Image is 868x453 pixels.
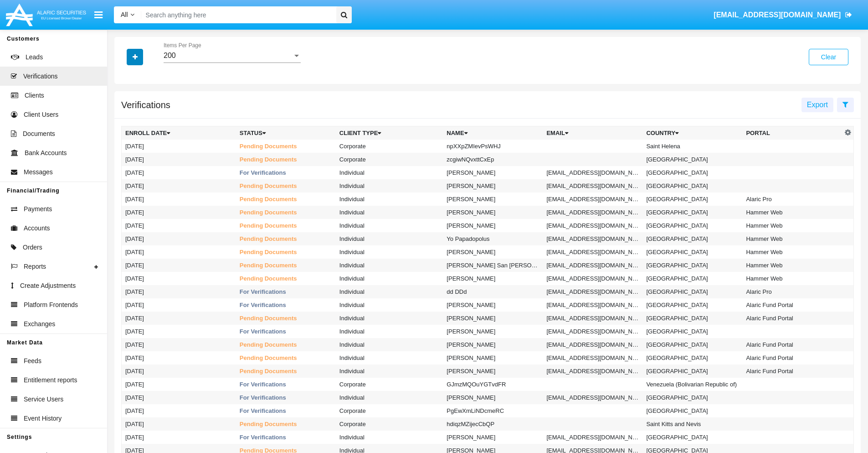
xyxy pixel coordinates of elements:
td: [DATE] [122,391,236,404]
td: Pending Documents [236,193,336,206]
td: Pending Documents [236,417,336,431]
td: [PERSON_NAME] [443,431,543,444]
td: [DATE] [122,206,236,219]
td: Alaric Fund Portal [742,351,842,364]
span: [EMAIL_ADDRESS][DOMAIN_NAME] [714,11,841,19]
td: [DATE] [122,166,236,179]
td: Hammer Web [742,245,842,259]
th: Name [443,126,543,140]
td: Individual [336,272,443,285]
td: [DATE] [122,325,236,338]
td: Venezuela (Bolivarian Republic of) [642,378,742,391]
td: [DATE] [122,272,236,285]
td: [PERSON_NAME] [443,193,543,206]
span: Export [807,101,828,109]
span: Verifications [23,72,57,81]
td: Pending Documents [236,179,336,193]
td: [GEOGRAPHIC_DATA] [642,193,742,206]
td: [DATE] [122,338,236,351]
span: All [121,11,128,18]
td: [GEOGRAPHIC_DATA] [642,206,742,219]
td: [DATE] [122,417,236,431]
td: Individual [336,193,443,206]
td: Hammer Web [742,272,842,285]
td: [EMAIL_ADDRESS][DOMAIN_NAME] [543,338,642,351]
td: [EMAIL_ADDRESS][DOMAIN_NAME] [543,245,642,259]
td: Individual [336,285,443,298]
td: hdiqzMZijecCbQP [443,417,543,431]
td: [DATE] [122,153,236,166]
td: Individual [336,431,443,444]
td: Corporate [336,404,443,417]
td: Yo Papadopolus [443,232,543,245]
span: Platform Frontends [24,300,78,310]
td: Alaric Fund Portal [742,364,842,378]
td: [DATE] [122,404,236,417]
td: Pending Documents [236,153,336,166]
td: [DATE] [122,245,236,259]
td: [GEOGRAPHIC_DATA] [642,166,742,179]
td: For Verifications [236,404,336,417]
td: [PERSON_NAME] [443,338,543,351]
td: [PERSON_NAME] San [PERSON_NAME] [443,259,543,272]
td: Individual [336,245,443,259]
span: Event History [24,414,62,423]
td: Pending Documents [236,259,336,272]
td: [EMAIL_ADDRESS][DOMAIN_NAME] [543,272,642,285]
td: Individual [336,391,443,404]
td: Alaric Fund Portal [742,312,842,325]
td: Hammer Web [742,219,842,232]
span: Feeds [24,356,41,366]
td: Individual [336,298,443,312]
td: [GEOGRAPHIC_DATA] [642,431,742,444]
td: [DATE] [122,179,236,193]
td: [EMAIL_ADDRESS][DOMAIN_NAME] [543,325,642,338]
td: [PERSON_NAME] [443,364,543,378]
td: [DATE] [122,140,236,153]
td: [DATE] [122,378,236,391]
img: Logo image [5,1,87,28]
td: Hammer Web [742,232,842,245]
button: Clear [809,49,848,65]
th: Email [543,126,642,140]
td: [GEOGRAPHIC_DATA] [642,325,742,338]
td: Individual [336,338,443,351]
td: For Verifications [236,298,336,312]
td: For Verifications [236,391,336,404]
span: Messages [24,167,53,177]
td: Pending Documents [236,351,336,364]
td: [PERSON_NAME] [443,219,543,232]
td: [EMAIL_ADDRESS][DOMAIN_NAME] [543,364,642,378]
td: [PERSON_NAME] [443,179,543,193]
td: dd DDd [443,285,543,298]
td: For Verifications [236,431,336,444]
td: Pending Documents [236,206,336,219]
td: [GEOGRAPHIC_DATA] [642,351,742,364]
th: Country [642,126,742,140]
td: [EMAIL_ADDRESS][DOMAIN_NAME] [543,298,642,312]
td: Individual [336,179,443,193]
th: Portal [742,126,842,140]
button: Export [801,98,833,112]
td: [EMAIL_ADDRESS][DOMAIN_NAME] [543,206,642,219]
a: [EMAIL_ADDRESS][DOMAIN_NAME] [709,2,857,28]
td: [GEOGRAPHIC_DATA] [642,364,742,378]
td: [DATE] [122,364,236,378]
td: Pending Documents [236,232,336,245]
td: For Verifications [236,166,336,179]
td: [DATE] [122,431,236,444]
td: Individual [336,232,443,245]
td: [DATE] [122,351,236,364]
td: [DATE] [122,232,236,245]
td: Corporate [336,417,443,431]
td: [GEOGRAPHIC_DATA] [642,285,742,298]
span: Accounts [24,224,50,233]
td: [EMAIL_ADDRESS][DOMAIN_NAME] [543,351,642,364]
span: Documents [23,129,55,139]
a: All [114,10,141,20]
td: Individual [336,351,443,364]
td: [EMAIL_ADDRESS][DOMAIN_NAME] [543,431,642,444]
td: Alaric Fund Portal [742,298,842,312]
td: [GEOGRAPHIC_DATA] [642,259,742,272]
td: [PERSON_NAME] [443,312,543,325]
